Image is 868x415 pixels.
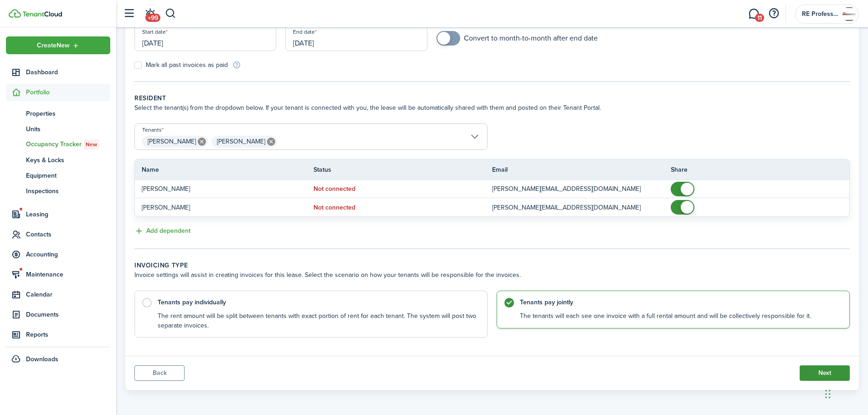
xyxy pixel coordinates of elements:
[6,152,110,168] a: Keys & Locks
[134,261,850,270] wizard-step-header-title: Invoicing type
[520,312,840,321] control-radio-card-description: The tenants will each see one invoice with a full rental amount and will be collectively responsi...
[313,165,492,174] th: Status
[148,137,196,146] span: [PERSON_NAME]
[142,203,300,212] p: [PERSON_NAME]
[26,330,110,339] span: Reports
[158,298,478,307] control-radio-card-title: Tenants pay individually
[6,63,110,81] a: Dashboard
[285,26,427,51] input: mm/dd/yyyy
[6,326,110,343] a: Reports
[37,42,70,49] span: Create New
[822,371,868,415] iframe: Chat Widget
[26,155,110,165] span: Keys & Locks
[745,2,762,26] a: Messaging
[26,310,110,319] span: Documents
[520,298,840,307] control-radio-card-title: Tenants pay jointly
[86,140,97,149] span: New
[6,137,110,152] a: Occupancy TrackerNew
[766,6,781,21] button: Open resource center
[26,87,110,97] span: Portfolio
[26,270,110,279] span: Maintenance
[145,14,160,22] span: +99
[26,250,110,259] span: Accounting
[492,184,657,194] p: [PERSON_NAME][EMAIL_ADDRESS][DOMAIN_NAME]
[26,67,110,77] span: Dashboard
[9,9,21,18] img: TenantCloud
[134,26,276,51] input: mm/dd/yyyy
[22,11,62,17] img: TenantCloud
[825,380,831,408] div: Drag
[142,184,300,194] p: [PERSON_NAME]
[313,204,355,211] status: Not connected
[26,171,110,180] span: Equipment
[134,61,228,69] label: Mark all past invoices as paid
[802,11,838,17] span: RE Professionals
[800,365,850,381] button: Continue
[26,210,110,219] span: Leasing
[134,270,850,280] wizard-step-header-description: Invoice settings will assist in creating invoices for this lease. Select the scenario on how your...
[134,93,850,103] wizard-step-header-title: Resident
[26,139,110,149] span: Occupancy Tracker
[158,312,478,330] control-radio-card-description: The rent amount will be split between tenants with exact portion of rent for each tenant. The sys...
[313,185,355,193] status: Not connected
[26,230,110,239] span: Contacts
[671,165,849,174] th: Share
[6,121,110,137] a: Units
[120,5,138,22] button: Open sidebar
[6,168,110,183] a: Equipment
[755,14,764,22] span: 11
[141,2,159,26] a: Notifications
[217,137,265,146] span: [PERSON_NAME]
[134,365,185,381] button: Back
[26,109,110,118] span: Properties
[6,36,110,54] button: Open menu
[26,124,110,134] span: Units
[134,103,850,113] wizard-step-header-description: Select the tenant(s) from the dropdown below. If your tenant is connected with you, the lease wil...
[26,186,110,196] span: Inspections
[26,290,110,299] span: Calendar
[134,226,190,236] button: Add dependent
[492,203,657,212] p: [PERSON_NAME][EMAIL_ADDRESS][DOMAIN_NAME]
[842,7,857,21] img: RE Professionals
[6,183,110,199] a: Inspections
[26,354,58,364] span: Downloads
[165,6,176,21] button: Search
[135,165,313,174] th: Name
[492,165,671,174] th: Email
[6,106,110,121] a: Properties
